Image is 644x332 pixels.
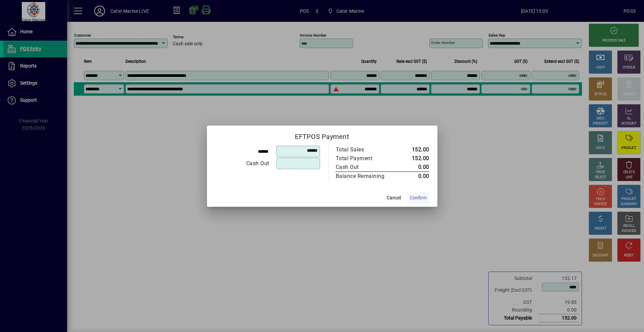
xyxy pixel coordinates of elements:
[399,154,429,163] td: 152.00
[399,145,429,154] td: 152.00
[410,194,427,201] span: Confirm
[335,145,399,154] td: Total Sales
[336,163,392,171] div: Cash Out
[336,172,392,180] div: Balance Remaining
[399,172,429,181] td: 0.00
[387,194,401,201] span: Cancel
[399,163,429,172] td: 0.00
[335,154,399,163] td: Total Payment
[383,192,405,204] button: Cancel
[215,159,269,168] div: Cash Out
[407,192,429,204] button: Confirm
[207,126,437,145] h2: EFTPOS Payment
